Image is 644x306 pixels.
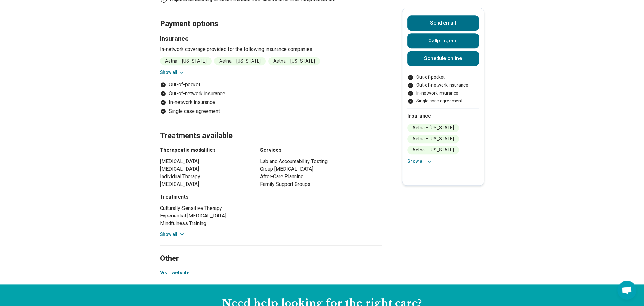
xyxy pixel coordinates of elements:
li: Culturally-Sensitive Therapy [160,205,249,212]
h2: Payment options [160,3,382,29]
li: Out-of-network insurance [160,90,382,97]
p: In-network coverage provided for the following insurance companies [160,46,382,53]
a: Schedule online [407,51,479,66]
li: Single case agreement [407,98,479,104]
li: Aetna – [US_STATE] [407,124,459,132]
button: Callprogram [407,33,479,48]
button: Show all [160,69,185,76]
li: In-network insurance [407,90,479,96]
ul: Payment options [160,81,382,115]
h3: Treatments [160,193,249,201]
h3: Services [260,146,382,154]
li: [MEDICAL_DATA] [160,158,249,165]
div: Open chat [617,281,636,300]
li: After-Care Planning [260,173,382,181]
h2: Other [160,238,382,264]
li: Aetna – [US_STATE] [407,146,459,154]
li: Aetna – [US_STATE] [160,57,212,65]
li: Single case agreement [160,107,382,115]
li: Out-of-pocket [160,81,382,89]
button: Send email [407,15,479,31]
button: Visit website [160,269,189,277]
li: Lab and Accountability Testing [260,158,382,165]
li: In-network insurance [160,99,382,106]
li: Mindfulness Training [160,220,249,227]
li: Aetna – [US_STATE] [407,135,459,143]
li: Out-of-pocket [407,74,479,81]
li: Experiential [MEDICAL_DATA] [160,212,249,220]
li: Group [MEDICAL_DATA] [260,165,382,173]
li: [MEDICAL_DATA] [160,165,249,173]
li: Out-of-network insurance [407,82,479,89]
button: Show all [407,158,432,165]
h2: Insurance [407,112,479,120]
h3: Therapeutic modalities [160,146,249,154]
li: Aetna – [US_STATE] [268,57,320,65]
ul: Payment options [407,74,479,104]
li: [MEDICAL_DATA] [160,181,249,188]
li: Family Support Groups [260,181,382,188]
h3: Insurance [160,34,382,43]
li: Aetna – [US_STATE] [214,57,266,65]
button: Show all [160,231,185,238]
h2: Treatments available [160,115,382,141]
li: Individual Therapy [160,173,249,181]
